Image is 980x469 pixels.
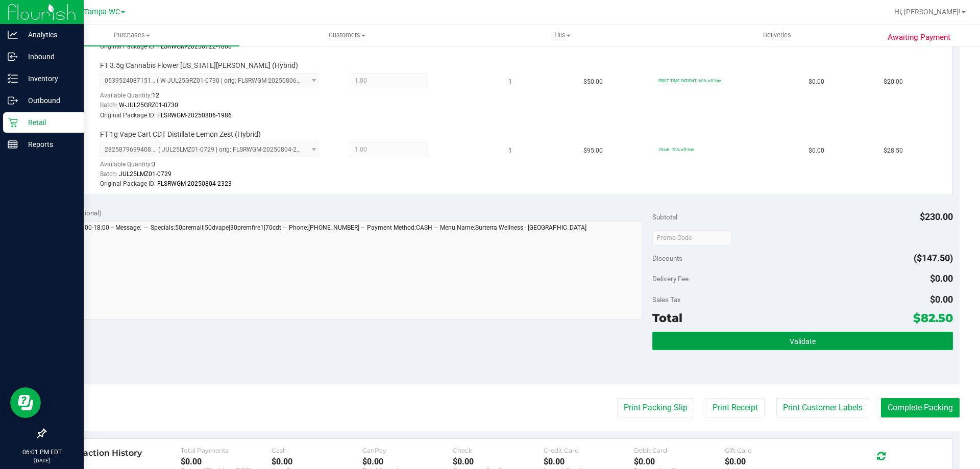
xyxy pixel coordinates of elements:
div: Available Quantity: [100,157,330,177]
span: Tampa WC [84,8,120,16]
span: Original Package ID: [100,180,156,187]
span: 1 [508,146,512,156]
span: Hi, [PERSON_NAME]! [894,8,961,16]
p: Inbound [18,51,79,63]
span: $0.00 [930,294,953,305]
span: Original Package ID: [100,43,156,50]
div: $0.00 [634,457,725,466]
p: Outbound [18,94,79,107]
inline-svg: Reports [8,139,18,150]
div: Cash [272,447,362,454]
div: CanPay [362,447,453,454]
div: $0.00 [725,457,816,466]
span: $230.00 [920,211,953,222]
div: Debit Card [634,447,725,454]
div: $0.00 [181,457,272,466]
inline-svg: Outbound [8,95,18,106]
span: FLSRWGM-20250806-1986 [157,112,232,119]
span: Batch: [100,102,117,109]
inline-svg: Inventory [8,73,18,84]
span: 1 [508,77,512,87]
p: Retail [18,116,79,129]
p: Inventory [18,72,79,85]
span: Customers [240,31,454,40]
span: FLSRWGM-20250804-2323 [157,180,232,187]
span: Subtotal [652,213,677,221]
span: $28.50 [884,146,903,156]
span: FT 1g Vape Cart CDT Distillate Lemon Zest (Hybrid) [100,130,261,139]
div: $0.00 [272,457,362,466]
span: $0.00 [808,77,824,87]
span: FT 3.5g Cannabis Flower [US_STATE][PERSON_NAME] (Hybrid) [100,61,298,70]
span: $95.00 [583,146,603,156]
span: Deliveries [749,31,805,40]
span: ($147.50) [914,253,953,263]
p: Analytics [18,29,79,41]
span: Validate [790,337,816,345]
iframe: Resource center [10,387,41,418]
div: Gift Card [725,447,816,454]
span: Total [652,311,682,325]
span: JUL25LMZ01-0729 [119,170,171,178]
button: Validate [652,332,952,350]
p: 06:01 PM EDT [5,448,79,457]
button: Print Packing Slip [617,398,694,417]
span: $0.00 [808,146,824,156]
div: Available Quantity: [100,88,330,108]
div: $0.00 [544,457,634,466]
div: Credit Card [544,447,634,454]
inline-svg: Inbound [8,52,18,62]
span: FLSRWGM-20250722-1866 [157,43,232,50]
a: Tills [454,24,669,46]
span: 3 [152,161,156,168]
span: Discounts [652,249,682,267]
div: Total Payments [181,447,272,454]
span: $50.00 [583,77,603,87]
span: Batch: [100,170,117,178]
button: Print Receipt [706,398,765,417]
a: Deliveries [670,24,885,46]
button: Complete Packing [881,398,960,417]
div: Check [453,447,544,454]
div: $0.00 [453,457,544,466]
input: Promo Code [652,230,731,245]
span: 70cdt: 70% off line [658,147,694,152]
span: 12 [152,92,159,99]
span: Sales Tax [652,295,681,304]
span: Purchases [24,31,239,40]
span: FIRST TIME PATIENT: 60% off line [658,78,721,83]
a: Purchases [24,24,239,46]
span: Awaiting Payment [888,32,950,43]
button: Print Customer Labels [776,398,869,417]
span: Original Package ID: [100,112,156,119]
span: Tills [455,31,669,40]
span: $82.50 [913,311,953,325]
inline-svg: Retail [8,117,18,128]
p: Reports [18,138,79,151]
a: Customers [239,24,454,46]
inline-svg: Analytics [8,30,18,40]
div: $0.00 [362,457,453,466]
span: $0.00 [930,273,953,284]
span: W-JUL25GRZ01-0730 [119,102,178,109]
span: $20.00 [884,77,903,87]
span: Delivery Fee [652,275,689,283]
p: [DATE] [5,457,79,464]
